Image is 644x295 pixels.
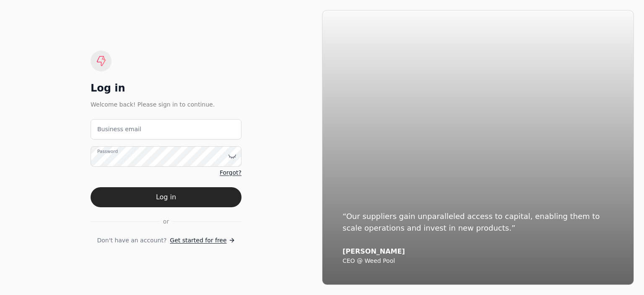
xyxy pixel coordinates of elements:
[163,217,169,226] span: or
[91,100,241,109] div: Welcome back! Please sign in to continue.
[343,247,613,256] div: [PERSON_NAME]
[170,236,235,245] a: Get started for free
[91,187,241,207] button: Log in
[170,236,226,245] span: Get started for free
[91,81,241,95] div: Log in
[220,168,241,177] a: Forgot?
[97,236,166,245] span: Don't have an account?
[343,211,613,234] div: “Our suppliers gain unparalleled access to capital, enabling them to scale operations and invest ...
[97,148,118,155] label: Password
[343,257,613,265] div: CEO @ Weed Pool
[97,125,141,134] label: Business email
